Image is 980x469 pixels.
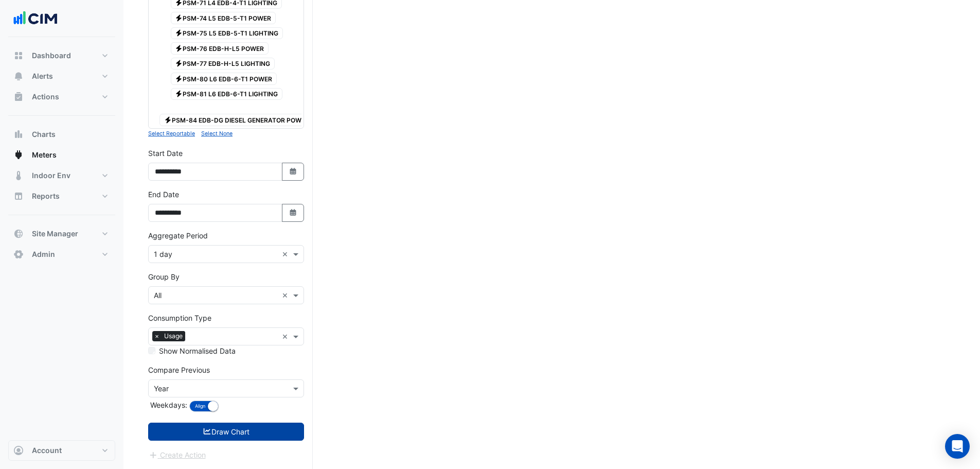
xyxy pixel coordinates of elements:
[148,129,195,138] button: Select Reportable
[171,12,276,24] span: PSM-74 L5 EDB-5-T1 POWER
[162,331,185,341] span: Usage
[148,189,179,200] label: End Date
[32,92,59,102] span: Actions
[282,290,291,301] span: Clear
[159,345,236,356] label: Show Normalised Data
[171,73,277,85] span: PSM-80 L6 EDB-6-T1 POWER
[12,8,59,29] img: Company Logo
[945,434,970,459] div: Open Intercom Messenger
[148,364,210,375] label: Compare Previous
[13,129,24,140] app-icon: Charts
[175,90,183,98] fa-icon: Electricity
[148,130,195,137] small: Select Reportable
[32,129,56,140] span: Charts
[13,50,24,61] app-icon: Dashboard
[8,66,115,86] button: Alerts
[8,244,115,265] button: Admin
[13,170,24,181] app-icon: Indoor Env
[32,191,60,201] span: Reports
[32,249,55,259] span: Admin
[171,88,283,100] span: PSM-81 L6 EDB-6-T1 LIGHTING
[282,249,291,259] span: Clear
[289,209,298,217] fa-icon: Select Date
[148,450,206,459] app-escalated-ticket-create-button: Please draw the charts first
[13,191,24,201] app-icon: Reports
[175,75,183,82] fa-icon: Electricity
[32,150,57,160] span: Meters
[175,29,183,37] fa-icon: Electricity
[159,114,314,126] span: PSM-84 EDB-DG DIESEL GENERATOR POWER
[32,170,70,181] span: Indoor Env
[8,124,115,145] button: Charts
[201,130,233,137] small: Select None
[148,399,187,410] label: Weekdays:
[171,27,283,40] span: PSM-75 L5 EDB-5-T1 LIGHTING
[13,150,24,160] app-icon: Meters
[171,58,275,70] span: PSM-77 EDB-H-L5 LIGHTING
[32,50,71,61] span: Dashboard
[175,14,183,22] fa-icon: Electricity
[148,271,180,282] label: Group By
[32,71,53,81] span: Alerts
[13,92,24,102] app-icon: Actions
[175,44,183,52] fa-icon: Electricity
[201,129,233,138] button: Select None
[8,45,115,66] button: Dashboard
[175,60,183,67] fa-icon: Electricity
[32,229,78,239] span: Site Manager
[171,42,269,55] span: PSM-76 EDB-H-L5 POWER
[164,116,172,124] fa-icon: Electricity
[148,148,183,159] label: Start Date
[8,223,115,244] button: Site Manager
[13,71,24,81] app-icon: Alerts
[148,423,304,441] button: Draw Chart
[8,165,115,186] button: Indoor Env
[8,186,115,206] button: Reports
[8,86,115,107] button: Actions
[148,312,211,323] label: Consumption Type
[8,145,115,165] button: Meters
[148,230,208,241] label: Aggregate Period
[32,445,62,456] span: Account
[289,167,298,176] fa-icon: Select Date
[13,249,24,259] app-icon: Admin
[13,229,24,239] app-icon: Site Manager
[8,440,115,461] button: Account
[152,331,162,341] span: ×
[282,331,291,342] span: Clear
